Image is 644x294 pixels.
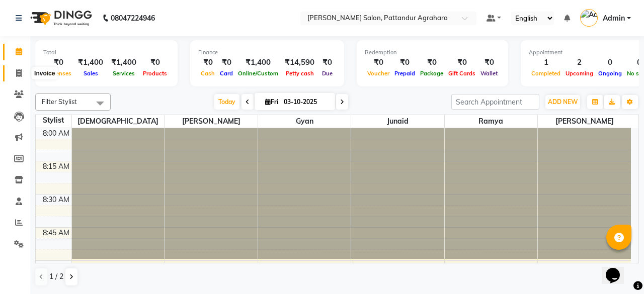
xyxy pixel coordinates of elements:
input: 2025-10-03 [281,94,331,110]
span: Completed [529,70,563,77]
b: 08047224946 [111,4,155,32]
div: 2 [563,57,596,68]
div: ₹0 [217,57,235,68]
span: Filter Stylist [42,97,77,106]
span: Today [214,94,239,110]
img: logo [26,4,95,32]
span: Upcoming [563,70,596,77]
div: ₹0 [43,57,74,68]
div: ₹0 [140,57,170,68]
button: ADD NEW [545,95,580,109]
span: Online/Custom [235,70,281,77]
div: ₹1,400 [235,57,281,68]
span: Cash [198,70,217,77]
span: 1 / 2 [49,271,63,282]
span: Wallet [478,70,500,77]
span: Gyan [258,115,351,128]
img: Admin [580,9,598,27]
span: Sales [81,70,101,77]
span: [DEMOGRAPHIC_DATA] [72,115,165,128]
span: Admin [603,13,625,24]
span: Services [110,70,137,77]
div: ₹0 [446,57,478,68]
span: Card [217,70,235,77]
div: ₹0 [392,57,418,68]
div: ₹0 [318,57,336,68]
span: Voucher [365,70,392,77]
span: [PERSON_NAME] [538,115,631,128]
div: 8:30 AM [41,194,71,205]
div: Stylist [36,115,71,126]
div: ₹1,400 [107,57,140,68]
div: 1 [529,57,563,68]
div: Total [43,48,170,57]
span: Gift Cards [446,70,478,77]
div: 0 [596,57,624,68]
span: Junaid [351,115,444,128]
span: ADD NEW [548,98,578,106]
div: ₹0 [198,57,217,68]
div: 8:00 AM [41,128,71,139]
span: Petty cash [283,70,316,77]
div: ₹1,400 [74,57,107,68]
div: ₹0 [365,57,392,68]
div: ₹14,590 [281,57,318,68]
span: Due [319,70,335,77]
div: Invoice [32,67,57,79]
span: Prepaid [392,70,418,77]
div: Redemption [365,48,500,57]
div: ₹0 [478,57,500,68]
div: 9:00 AM [41,261,71,271]
div: Finance [198,48,336,57]
span: Products [140,70,170,77]
span: Ramya [445,115,537,128]
span: [PERSON_NAME] [165,115,258,128]
span: Ongoing [596,70,624,77]
div: 8:15 AM [41,161,71,172]
input: Search Appointment [451,94,539,110]
div: 8:45 AM [41,228,71,238]
div: ₹0 [418,57,446,68]
iframe: chat widget [602,254,634,284]
span: Fri [263,98,281,106]
span: Package [418,70,446,77]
